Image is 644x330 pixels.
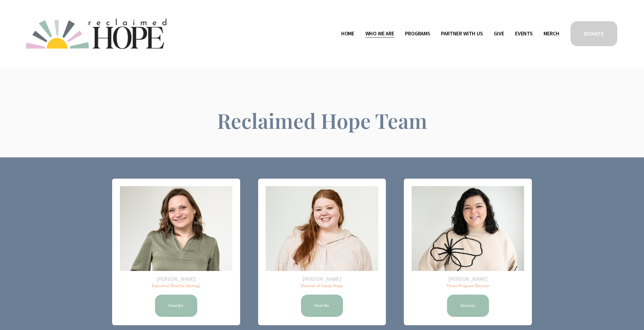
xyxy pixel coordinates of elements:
[120,275,232,282] h2: [PERSON_NAME]
[405,29,430,38] span: Programs
[341,29,354,39] a: Home
[412,284,524,289] p: Thrive Program Director
[441,29,483,39] a: folder dropdown
[494,29,504,39] a: Give
[266,275,378,282] h2: [PERSON_NAME]
[405,29,430,39] a: folder dropdown
[154,294,198,318] a: Read Bio
[300,294,344,318] a: Read Bio
[266,284,378,289] p: Director of Camp Hope
[365,29,394,38] span: Who We Are
[217,107,427,134] span: Reclaimed Hope Team
[441,29,483,38] span: Partner With Us
[446,294,490,318] a: Read bio
[120,284,232,289] p: Executive Director (Acting)
[544,29,559,39] a: Merch
[365,29,394,39] a: folder dropdown
[515,29,533,39] a: Events
[570,20,618,47] a: DONATE
[412,275,524,282] h2: [PERSON_NAME]
[26,19,166,49] img: Reclaimed Hope Initiative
